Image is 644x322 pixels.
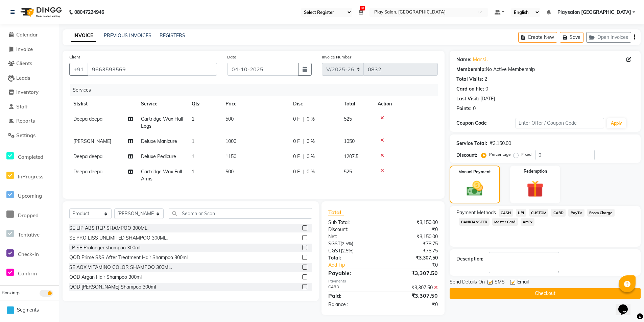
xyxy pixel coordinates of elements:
th: Action [374,96,438,112]
a: REGISTERS [160,32,185,39]
span: 1150 [225,153,236,159]
span: Master Card [492,218,518,226]
span: Check-In [18,251,39,257]
span: Dropped [18,212,39,219]
label: Fixed [521,151,531,157]
span: InProgress [18,173,43,180]
span: Cartridge Wax Half Legs [141,116,184,129]
span: Leads [16,75,30,81]
div: ₹3,307.50 [383,292,443,300]
span: Tentative [18,231,40,238]
div: Services [70,84,443,96]
img: logo [17,3,64,22]
button: Open Invoices [586,32,631,43]
span: Settings [16,132,35,139]
span: Room Charge [587,209,615,217]
img: _gift.svg [521,178,549,199]
th: Price [221,96,289,112]
span: Bookings [2,290,20,295]
th: Stylist [69,96,137,112]
div: ₹3,150.00 [383,219,443,226]
span: 0 F [293,138,300,145]
div: ₹3,307.50 [383,254,443,262]
div: ₹3,150.00 [490,140,511,147]
span: | [303,138,304,145]
div: QOD Argan Hair Shampoo 300ml [69,274,142,281]
span: 1 [192,116,194,122]
div: 0 [473,105,476,112]
div: Total: [323,254,383,262]
div: ₹78.75 [383,240,443,247]
input: Enter Offer / Coupon Code [516,118,604,128]
div: SE PRO LISS UNLIMITED SHAMPOO 300ML. [69,234,168,242]
label: Percentage [489,151,511,157]
div: Description: [456,255,483,263]
label: Manual Payment [458,169,491,175]
div: Discount: [456,152,477,159]
th: Service [137,96,188,112]
button: Create New [518,32,557,43]
span: 525 [344,116,352,122]
span: Upcoming [18,193,42,199]
label: Redemption [524,168,547,174]
th: Total [340,96,374,112]
span: 1050 [344,138,355,144]
a: Add Tip [323,262,393,269]
span: Deluxe Pedicure [141,153,176,159]
a: INVOICE [71,30,96,42]
div: ₹3,307.50 [383,284,443,291]
span: 1 [192,138,194,144]
button: Checkout [450,288,641,299]
span: Cartridge Wax Full Arms [141,169,182,182]
div: ₹0 [393,262,443,269]
button: Apply [607,118,626,128]
div: ₹0 [383,226,443,233]
span: 525 [344,169,352,175]
div: Net: [323,233,383,240]
div: Balance : [323,301,383,308]
span: 2.5% [342,241,352,246]
span: Deepa deepa [73,169,102,175]
input: Search or Scan [169,208,312,219]
div: Payable: [323,269,383,277]
span: CGST [328,248,341,254]
span: Send Details On [450,278,485,287]
span: SGST [328,241,340,247]
span: CARD [551,209,566,217]
a: PREVIOUS INVOICES [104,32,151,39]
label: Date [227,54,236,60]
div: Points: [456,105,472,112]
div: Name: [456,56,472,63]
span: 0 F [293,168,300,175]
span: Clients [16,60,32,67]
span: Invoice [16,46,33,52]
span: 0 F [293,153,300,160]
div: 0 [485,85,488,93]
iframe: chat widget [616,295,637,315]
div: ( ) [323,247,383,254]
span: Staff [16,103,28,110]
div: Coupon Code [456,120,516,127]
span: CASH [499,209,513,217]
span: UPI [516,209,526,217]
div: Total Visits: [456,76,483,83]
span: 0 F [293,116,300,123]
span: CUSTOM [529,209,549,217]
div: SE LIP ABS REP SHAMPOO 300ML. [69,225,148,232]
div: CARD [323,284,383,291]
div: SE AOX VITAMINO COLOR SHAMPOO 300ML. [69,264,172,271]
div: ₹0 [383,301,443,308]
button: +91 [69,63,88,76]
div: No Active Membership [456,66,634,73]
span: 2.5% [342,248,352,253]
span: 1000 [225,138,236,144]
span: Reports [16,118,35,124]
th: Disc [289,96,340,112]
span: PayTM [568,209,585,217]
span: 0 % [307,116,315,123]
span: 1 [192,169,194,175]
div: Card on file: [456,85,484,93]
div: QOD Prime S&S After Treatment Hair Shampoo 300ml [69,254,188,261]
div: [DATE] [480,95,495,102]
label: Invoice Number [322,54,351,60]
